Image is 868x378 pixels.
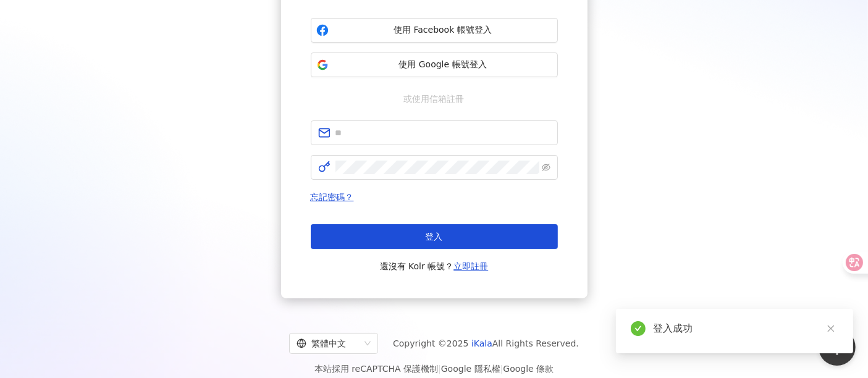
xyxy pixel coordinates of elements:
[471,338,492,348] a: iKala
[395,92,473,106] span: 或使用信箱註冊
[314,361,554,376] span: 本站採用 reCAPTCHA 保護機制
[503,364,554,374] a: Google 條款
[380,259,489,274] span: 還沒有 Kolr 帳號？
[827,324,835,333] span: close
[542,163,550,172] span: eye-invisible
[297,334,360,353] div: 繁體中文
[334,59,552,71] span: 使用 Google 帳號登入
[311,52,558,77] button: 使用 Google 帳號登入
[311,192,354,202] a: 忘記密碼？
[441,364,500,374] a: Google 隱私權
[426,232,443,241] span: 登入
[393,336,579,351] span: Copyright © 2025 All Rights Reserved.
[438,364,441,374] span: |
[500,364,504,374] span: |
[311,18,558,43] button: 使用 Facebook 帳號登入
[311,224,558,249] button: 登入
[453,261,488,271] a: 立即註冊
[653,321,838,336] div: 登入成功
[334,24,552,36] span: 使用 Facebook 帳號登入
[631,321,646,336] span: check-circle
